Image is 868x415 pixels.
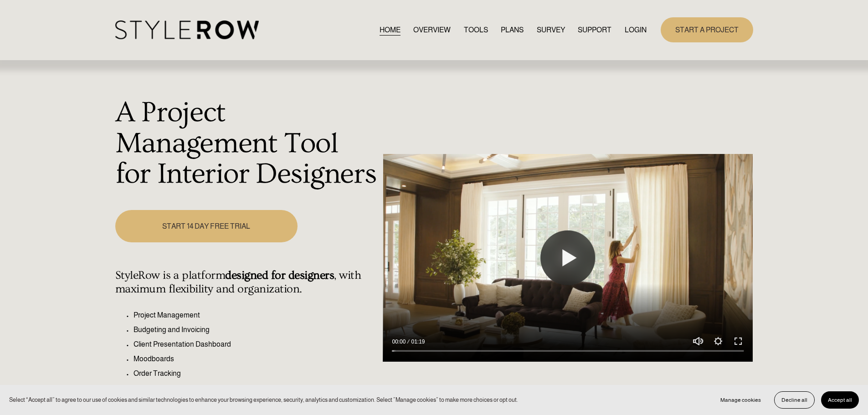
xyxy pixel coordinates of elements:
p: Project Management [134,310,378,321]
button: Play [540,231,595,285]
strong: designed for designers [225,269,334,282]
img: StyleRow [115,20,259,39]
a: START A PROJECT [661,17,753,42]
span: SUPPORT [578,25,611,36]
p: Moodboards [134,354,378,364]
button: Accept all [821,391,859,409]
span: Manage cookies [720,397,761,403]
a: OVERVIEW [413,24,451,36]
a: PLANS [501,24,524,36]
div: Current time [392,337,408,346]
button: Decline all [774,391,815,409]
p: Select “Accept all” to agree to our use of cookies and similar technologies to enhance your brows... [9,395,518,404]
input: Seek [392,348,744,354]
a: folder dropdown [578,24,611,36]
h4: StyleRow is a platform , with maximum flexibility and organization. [115,269,378,296]
button: Manage cookies [714,391,768,409]
a: START 14 DAY FREE TRIAL [115,210,298,242]
h1: A Project Management Tool for Interior Designers [115,97,378,190]
span: Decline all [781,397,807,403]
a: LOGIN [625,24,647,36]
span: Accept all [828,397,852,403]
div: Duration [408,337,427,346]
p: Budgeting and Invoicing [134,324,378,335]
p: Order Tracking [134,368,378,379]
a: TOOLS [464,24,488,36]
p: Client Presentation Dashboard [134,339,378,350]
a: HOME [380,24,401,36]
a: SURVEY [537,24,565,36]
